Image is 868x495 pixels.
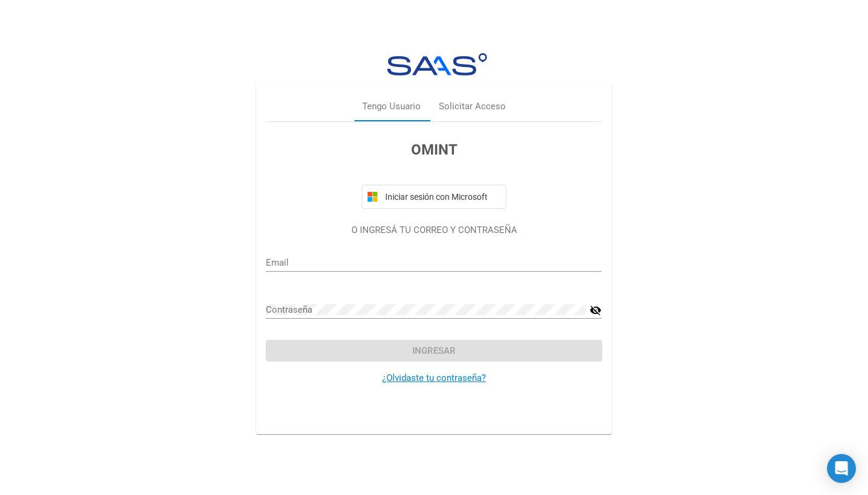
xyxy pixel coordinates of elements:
button: Ingresar [266,340,602,362]
div: Open Intercom Messenger [827,454,856,483]
div: Tengo Usuario [362,100,421,114]
span: Ingresar [412,345,456,356]
span: Iniciar sesión con Microsoft [383,192,501,202]
div: Solicitar Acceso [439,100,506,114]
a: ¿Olvidaste tu contraseña? [382,372,486,383]
p: O INGRESÁ TU CORREO Y CONTRASEÑA [266,223,602,237]
mat-icon: visibility_off [590,303,602,318]
h3: OMINT [266,139,602,161]
button: Iniciar sesión con Microsoft [362,185,506,209]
